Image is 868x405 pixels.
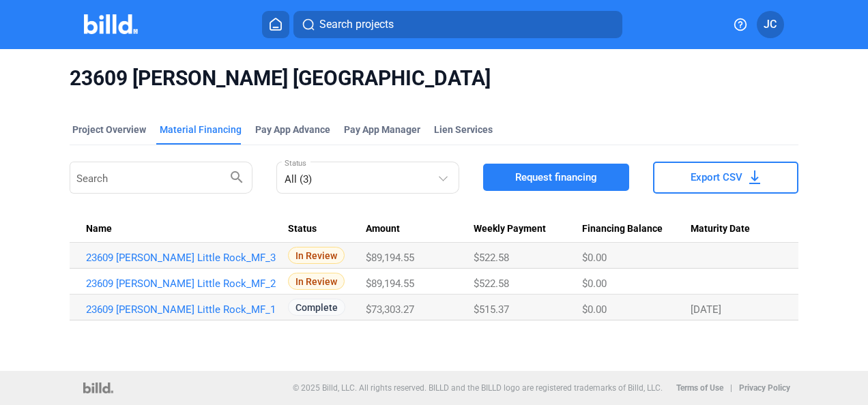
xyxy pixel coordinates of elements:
span: $0.00 [582,303,607,316]
span: Complete [288,299,345,316]
span: Pay App Manager [344,123,420,136]
span: $522.58 [474,277,509,290]
div: Weekly Payment [474,223,582,235]
div: Name [86,223,289,235]
button: Search projects [293,11,622,38]
button: Request financing [483,164,629,191]
div: Material Financing [160,123,242,136]
span: $0.00 [582,252,607,264]
a: 23609 [PERSON_NAME] Little Rock_MF_1 [86,303,278,316]
p: | [730,383,732,393]
div: Pay App Advance [255,123,330,136]
span: Amount [366,223,400,235]
div: Project Overview [72,123,146,136]
div: Status [288,223,365,235]
mat-select-trigger: All (3) [285,173,312,185]
b: Terms of Use [676,383,723,393]
span: $89,194.55 [366,252,414,264]
div: Lien Services [434,123,493,136]
span: Name [86,223,112,235]
a: 23609 [PERSON_NAME] Little Rock_MF_3 [86,252,278,264]
img: Billd Company Logo [84,14,138,34]
mat-icon: search [229,168,245,185]
span: Maturity Date [691,223,750,235]
span: Status [288,223,317,235]
span: $515.37 [474,303,509,316]
p: © 2025 Billd, LLC. All rights reserved. BILLD and the BILLD logo are registered trademarks of Bil... [293,383,663,393]
button: Export CSV [653,162,799,194]
img: logo [83,382,113,393]
div: Amount [366,223,474,235]
span: Export CSV [691,170,742,184]
a: 23609 [PERSON_NAME] Little Rock_MF_2 [86,277,278,290]
span: 23609 [PERSON_NAME] [GEOGRAPHIC_DATA] [70,65,799,91]
span: Search projects [319,16,394,33]
span: $522.58 [474,252,509,264]
span: In Review [288,273,345,290]
span: $89,194.55 [366,277,414,290]
button: JC [757,11,784,38]
span: $0.00 [582,277,607,290]
span: $73,303.27 [366,303,414,316]
span: [DATE] [691,303,721,316]
span: Financing Balance [582,223,663,235]
div: Maturity Date [691,223,783,235]
b: Privacy Policy [739,383,790,393]
span: Request financing [515,170,597,184]
span: Weekly Payment [474,223,546,235]
span: JC [764,16,777,33]
span: In Review [288,247,345,264]
div: Financing Balance [582,223,691,235]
